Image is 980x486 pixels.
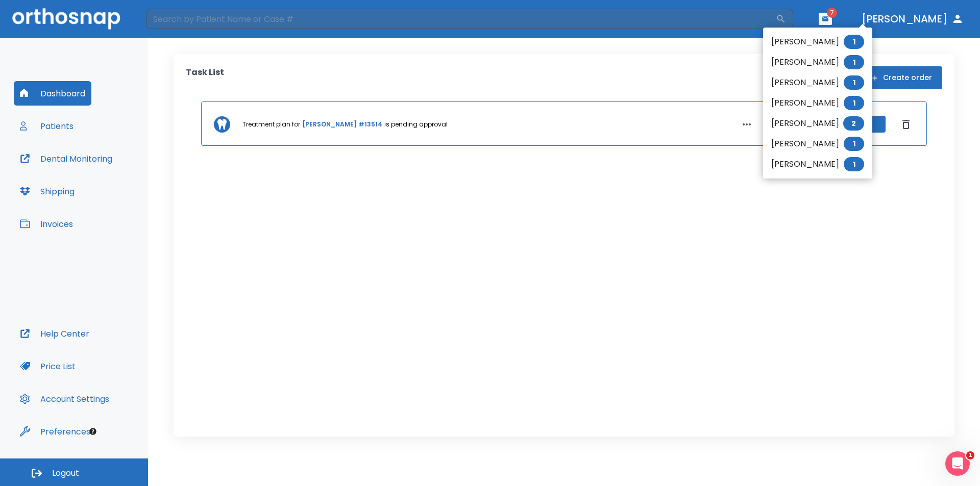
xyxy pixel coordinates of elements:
li: [PERSON_NAME] [763,32,872,52]
span: 1 [844,55,864,69]
span: 1 [844,157,864,171]
li: [PERSON_NAME] [763,154,872,174]
li: [PERSON_NAME] [763,52,872,72]
span: 1 [844,75,864,90]
li: [PERSON_NAME] [763,113,872,134]
span: 1 [966,451,974,459]
span: 2 [843,116,864,131]
li: [PERSON_NAME] [763,93,872,113]
span: 1 [844,137,864,151]
iframe: Intercom live chat [945,451,970,476]
li: [PERSON_NAME] [763,72,872,93]
span: 1 [844,96,864,110]
span: 1 [844,35,864,49]
li: [PERSON_NAME] [763,134,872,154]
